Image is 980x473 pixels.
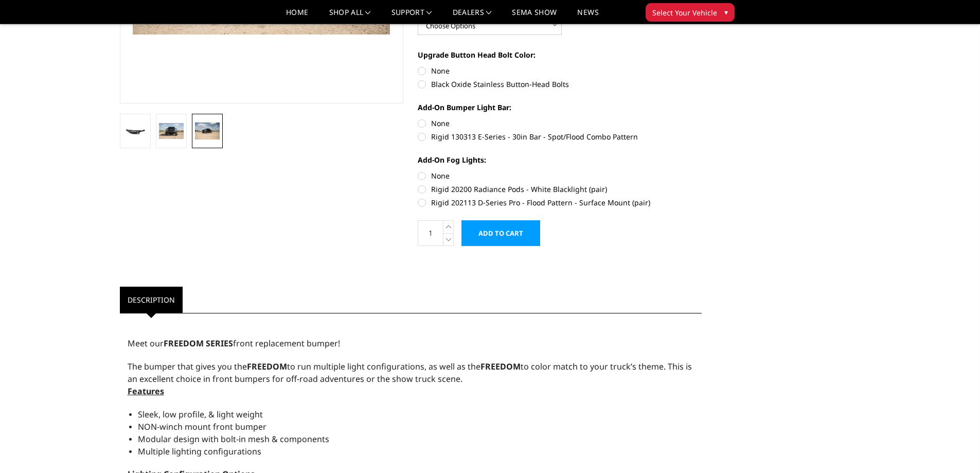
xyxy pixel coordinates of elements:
[195,122,220,139] img: 2021-2025 Ford Raptor - Freedom Series - Base Front Bumper (non-winch)
[418,154,702,165] label: Add-On Fog Lights:
[286,9,308,24] a: Home
[418,65,702,76] label: None
[929,424,980,473] iframe: Chat Widget
[138,421,266,432] span: NON-winch mount front bumper
[453,9,492,24] a: Dealers
[247,361,287,372] strong: FREEDOM
[418,170,702,181] label: None
[164,338,233,349] strong: FREEDOM SERIES
[418,197,702,208] label: Rigid 202113 D-Series Pro - Flood Pattern - Surface Mount (pair)
[418,102,702,113] label: Add-On Bumper Light Bar:
[418,79,702,90] label: Black Oxide Stainless Button-Head Bolts
[128,386,164,397] span: Features
[138,433,329,445] span: Modular design with bolt-in mesh & components
[418,184,702,195] label: Rigid 20200 Radiance Pods - White Blacklight (pair)
[123,126,148,137] img: 2021-2025 Ford Raptor - Freedom Series - Base Front Bumper (non-winch)
[418,118,702,129] label: None
[724,7,728,17] span: ▾
[138,446,261,457] span: Multiple lighting configurations
[128,338,340,349] span: Meet our front replacement bumper!
[138,409,263,420] span: Sleek, low profile, & light weight
[418,131,702,142] label: Rigid 130313 E-Series - 30in Bar - Spot/Flood Combo Pattern
[646,3,735,22] button: Select Your Vehicle
[128,361,692,384] span: The bumper that gives you the to run multiple light configurations, as well as the to color match...
[418,49,702,60] label: Upgrade Button Head Bolt Color:
[480,361,521,372] strong: FREEDOM
[512,9,557,24] a: SEMA Show
[120,287,183,313] a: Description
[652,7,717,18] span: Select Your Vehicle
[391,9,432,24] a: Support
[329,9,371,24] a: shop all
[159,123,184,139] img: 2021-2025 Ford Raptor - Freedom Series - Base Front Bumper (non-winch)
[461,220,540,246] input: Add to Cart
[577,9,598,24] a: News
